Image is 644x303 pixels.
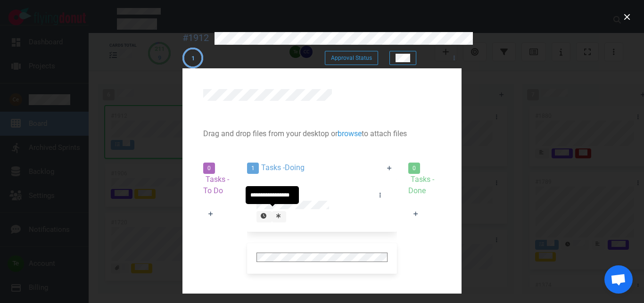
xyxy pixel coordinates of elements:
span: 0 [203,163,215,174]
a: browse [338,129,362,138]
button: Approval Status [325,51,378,65]
span: 1 [247,163,259,174]
span: Tasks - Doing [261,163,305,172]
button: close [619,9,635,25]
div: Chat abierto [604,265,633,294]
span: Tasks - To Do [203,175,229,195]
span: Drag and drop files from your desktop or [203,129,338,138]
span: 0 [408,163,420,174]
span: Tasks - Done [408,175,434,195]
span: to attach files [362,129,407,138]
div: #1912 [182,32,209,44]
div: 1 [191,54,195,63]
